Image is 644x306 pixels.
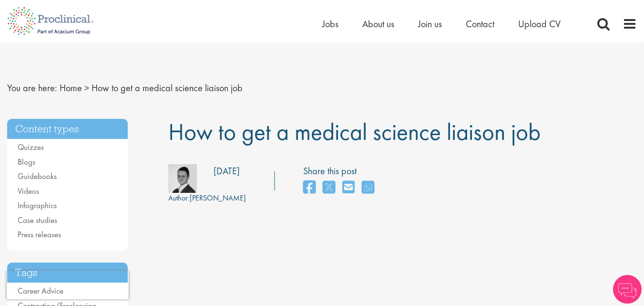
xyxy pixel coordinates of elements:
a: share on email [342,178,355,198]
a: Contact [466,18,494,30]
div: [PERSON_NAME] [168,193,246,204]
a: Case studies [18,215,57,225]
a: Jobs [322,18,338,30]
a: Infographics [18,200,57,211]
span: Author: [168,193,190,203]
a: share on facebook [303,178,316,198]
a: share on whats app [362,178,374,198]
span: You are here: [7,82,57,94]
div: [DATE] [214,164,240,178]
a: Join us [418,18,442,30]
iframe: reCAPTCHA [7,271,129,299]
span: How to get a medical science liaison job [168,116,541,147]
span: > [84,82,89,94]
a: Press releases [18,229,61,240]
a: Blogs [18,157,35,167]
h3: Tags [7,263,128,283]
label: Share this post [303,164,379,178]
a: Quizzes [18,142,44,152]
a: About us [362,18,394,30]
img: Chatbot [613,275,642,304]
a: Upload CV [518,18,561,30]
img: bdc0b4ec-42d7-4011-3777-08d5c2039240 [168,164,197,193]
a: share on twitter [323,178,335,198]
a: Guidebooks [18,171,57,181]
h3: Content types [7,119,128,139]
a: Videos [18,186,39,196]
a: breadcrumb link [60,82,82,94]
span: How to get a medical science liaison job [92,82,243,94]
